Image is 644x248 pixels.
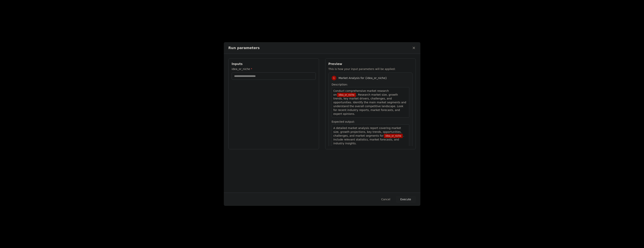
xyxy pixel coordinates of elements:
span: Description: [332,83,348,86]
h2: Run parameters [228,45,260,51]
span: Conduct comprehensive market research on [333,89,389,96]
h3: Inputs [232,62,316,66]
button: Cancel [378,196,393,203]
span: Variable: idea_or_niche [337,93,356,97]
span: Expected output: [332,120,355,123]
span: A detailed market analysis report covering market size, growth projections, key trends, opportuni... [333,126,402,137]
p: This is how your input parameters will be applied: [328,67,413,71]
button: Execute [396,196,416,203]
span: Market Analysis for {idea_or_niche} [339,76,387,80]
div: 1 [332,76,336,80]
span: . Research market size, growth trends, key market drivers, challenges, and opportunities. Identif... [333,93,406,115]
span: Variable: idea_or_niche [384,134,403,138]
span: . Include relevant statistics, market forecasts, and industry insights. [333,134,404,145]
label: idea_or_niche [232,67,316,71]
h3: Preview [328,62,413,66]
